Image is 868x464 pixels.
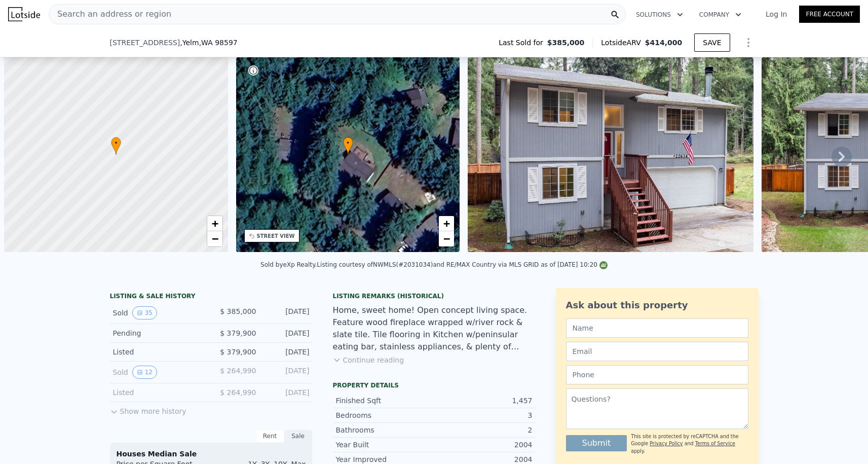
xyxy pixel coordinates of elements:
div: 2004 [434,440,533,450]
div: Listing courtesy of NWMLS (#2031034) and RE/MAX Country via MLS GRID as of [DATE] 10:20 [317,261,608,268]
div: 1,457 [434,396,533,406]
span: + [443,217,450,230]
input: Email [566,342,748,361]
input: Phone [566,365,748,384]
span: [STREET_ADDRESS] [110,38,180,48]
button: Show Options [738,32,759,53]
a: Log In [753,9,799,19]
span: , WA 98597 [199,39,238,47]
img: NWMLS Logo [599,261,608,269]
span: Lotside ARV [601,38,645,48]
div: Home, sweet home! Open concept living space. Feature wood fireplace wrapped w/river rock & slate ... [333,304,536,353]
button: Submit [566,435,627,451]
div: Houses Median Sale [117,449,306,459]
span: • [343,138,353,148]
div: LISTING & SALE HISTORY [110,292,313,302]
div: Bathrooms [336,425,434,435]
div: STREET VIEW [257,232,295,240]
div: Listing Remarks (Historical) [333,292,536,300]
div: Year Built [336,440,434,450]
span: $ 385,000 [220,307,256,315]
input: Name [566,318,748,338]
button: Show more history [110,402,186,416]
span: − [443,232,450,245]
span: $414,000 [645,39,683,47]
a: Terms of Service [695,441,735,446]
div: • [111,137,121,155]
span: $ 379,900 [220,348,256,356]
div: [DATE] [265,306,310,319]
div: Ask about this property [566,298,748,312]
div: Sold [113,306,203,319]
button: View historical data [132,306,157,319]
div: Sold [113,366,203,379]
span: , Yelm [180,38,237,48]
a: Privacy Policy [650,441,683,446]
div: Sale [284,430,313,443]
img: Sale: 131289768 Parcel: 97102410 [468,57,753,252]
span: − [211,232,218,245]
button: Continue reading [333,355,404,365]
a: Zoom in [207,216,222,231]
div: [DATE] [265,387,310,398]
div: Finished Sqft [336,396,434,406]
div: [DATE] [265,366,310,379]
div: Listed [113,387,203,398]
span: • [111,138,121,148]
span: Search an address or region [49,8,171,20]
a: Zoom out [207,231,222,246]
div: Bedrooms [336,410,434,420]
div: [DATE] [265,347,310,357]
span: Last Sold for [499,38,547,48]
span: $385,000 [547,38,585,48]
span: $ 264,990 [220,388,256,397]
div: Pending [113,328,203,338]
a: Free Account [799,6,860,23]
div: • [343,137,353,155]
button: View historical data [132,366,157,379]
a: Zoom out [439,231,454,246]
div: This site is protected by reCAPTCHA and the Google and apply. [631,433,748,455]
div: Property details [333,381,536,389]
button: Solutions [628,6,691,24]
div: Sold by eXp Realty . [260,261,317,268]
button: Company [691,6,749,24]
img: Lotside [8,7,40,21]
button: SAVE [694,33,730,52]
div: 2 [434,425,533,435]
div: [DATE] [265,328,310,338]
span: $ 379,900 [220,329,256,337]
span: $ 264,990 [220,367,256,375]
div: Listed [113,347,203,357]
span: + [211,217,218,230]
div: Rent [256,430,284,443]
div: 3 [434,410,533,420]
a: Zoom in [439,216,454,231]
